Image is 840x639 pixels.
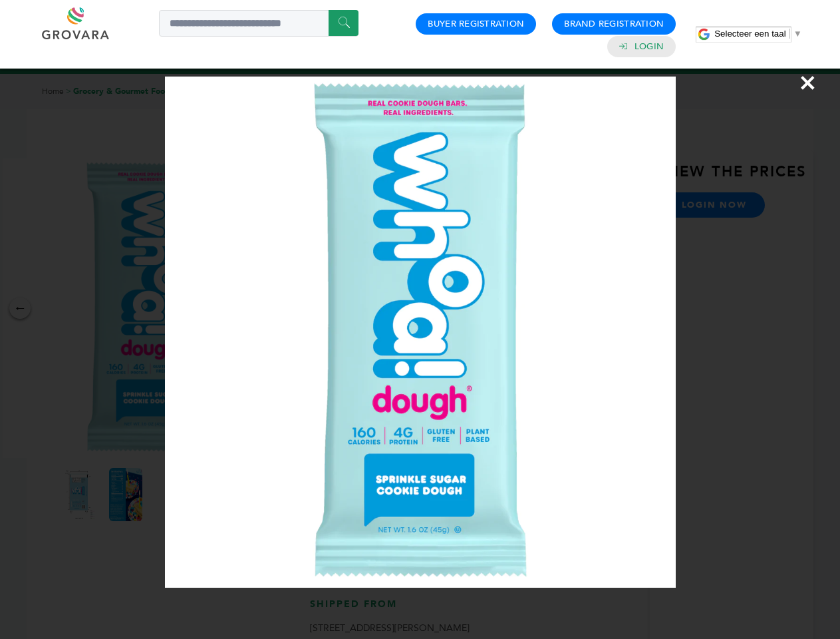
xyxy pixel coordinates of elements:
[793,29,802,39] span: ▼
[714,29,785,39] span: Selecteer een taal
[564,18,664,30] a: Brand Registration
[634,41,664,53] a: Login
[789,29,790,39] span: ​
[428,18,524,30] a: Buyer Registration
[714,29,802,39] a: Selecteer een taal​
[799,64,817,101] span: ×
[165,77,676,588] img: Image Preview
[159,10,358,37] input: Search a product or brand...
